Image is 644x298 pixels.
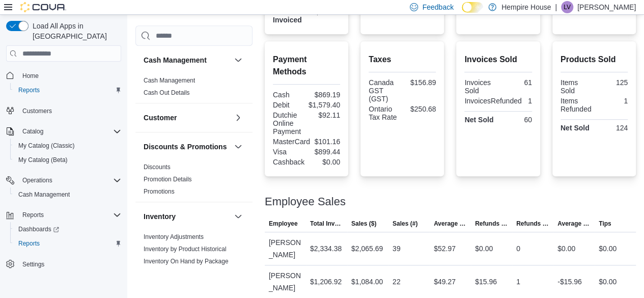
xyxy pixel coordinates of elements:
div: 61 [500,78,532,87]
div: Discounts & Promotions [135,161,253,202]
span: Average Refund [557,220,591,228]
a: Customers [18,105,56,117]
span: My Catalog (Beta) [14,154,121,166]
h2: Taxes [369,53,436,66]
div: $92.11 [309,111,340,119]
span: Operations [22,176,52,184]
div: 60 [500,116,532,124]
strong: Net Sold [464,116,493,124]
div: $49.27 [434,276,456,288]
p: | [555,1,557,13]
p: Hempire House [501,1,551,13]
span: Cash Management [144,76,195,85]
a: Home [18,70,43,82]
span: Reports [22,211,44,219]
a: Reports [14,237,44,250]
div: $0.00 [475,242,493,255]
div: Dutchie Online Payment [273,111,304,136]
strong: Total Invoiced [273,8,302,24]
span: Employee [269,220,298,228]
div: InvoicesRefunded [464,97,521,105]
span: Cash Management [14,188,121,201]
button: Inventory [232,210,244,223]
a: Dashboards [14,223,63,235]
div: Cash [273,91,304,99]
h3: Discounts & Promotions [144,142,227,152]
button: Reports [18,209,48,221]
h3: Inventory [144,211,176,222]
button: Cash Management [144,55,230,65]
a: My Catalog (Classic) [14,140,79,152]
button: Reports [2,208,125,222]
div: 1 [526,97,532,105]
span: My Catalog (Classic) [18,142,75,150]
button: Settings [2,257,125,272]
span: Catalog [22,127,43,136]
div: Canada GST (GST) [369,78,400,103]
nav: Complex example [6,64,121,298]
span: Home [18,69,121,82]
span: Load All Apps in [GEOGRAPHIC_DATA] [29,21,121,41]
div: $1,579.40 [309,101,340,109]
div: $0.00 [599,242,617,255]
button: Home [2,68,125,83]
div: $15.96 [475,276,497,288]
div: -$15.96 [557,276,581,288]
button: Cash Management [232,54,244,66]
a: Reports [14,84,44,96]
div: $2,334.38 [310,242,342,255]
div: Ontario Tax Rate [369,105,400,121]
h2: Products Sold [561,53,628,66]
div: 39 [393,242,401,255]
span: Refunds (#) [516,220,549,228]
span: Settings [22,260,44,268]
button: My Catalog (Classic) [10,139,125,153]
h3: Customer [144,113,177,123]
button: Customer [232,112,244,124]
button: Operations [2,173,125,187]
span: My Catalog (Classic) [14,140,121,152]
a: Promotion Details [144,176,192,183]
span: Cash Out Details [144,89,190,97]
span: Promotion Details [144,175,192,183]
div: [PERSON_NAME] [265,232,306,265]
p: [PERSON_NAME] [577,1,636,13]
a: Promotions [144,188,175,195]
h2: Invoices Sold [464,53,531,66]
a: Settings [18,258,48,270]
div: $1,206.92 [310,276,342,288]
span: Sales (#) [393,220,417,228]
div: 22 [393,276,401,288]
div: Lukas Vanwart [561,1,573,13]
span: Catalog [18,125,121,138]
a: Cash Out Details [144,89,190,96]
h3: Employee Sales [265,196,346,208]
img: Cova [20,2,66,12]
span: Cash Management [18,191,70,199]
span: Promotions [144,187,175,196]
button: Catalog [18,125,47,138]
div: Cashback [273,158,304,166]
input: Dark Mode [462,2,483,13]
span: Inventory Adjustments [144,233,204,241]
div: $156.89 [404,78,436,87]
span: Refunds ($) [475,220,508,228]
div: $869.19 [309,91,340,99]
span: Operations [18,174,121,186]
div: Visa [273,148,304,156]
span: Total Invoiced [310,220,343,228]
div: $1,084.00 [351,276,383,288]
button: Discounts & Promotions [144,142,230,152]
span: Settings [18,258,121,270]
button: Inventory [144,211,230,222]
span: Customers [22,107,52,115]
span: Reports [18,86,40,94]
span: Average Sale [434,220,467,228]
div: $2,065.69 [351,242,383,255]
div: 0 [516,242,520,255]
div: Items Refunded [561,97,592,113]
div: $899.44 [309,148,340,156]
div: $52.97 [434,242,456,255]
button: Reports [10,236,125,251]
span: Discounts [144,163,171,171]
